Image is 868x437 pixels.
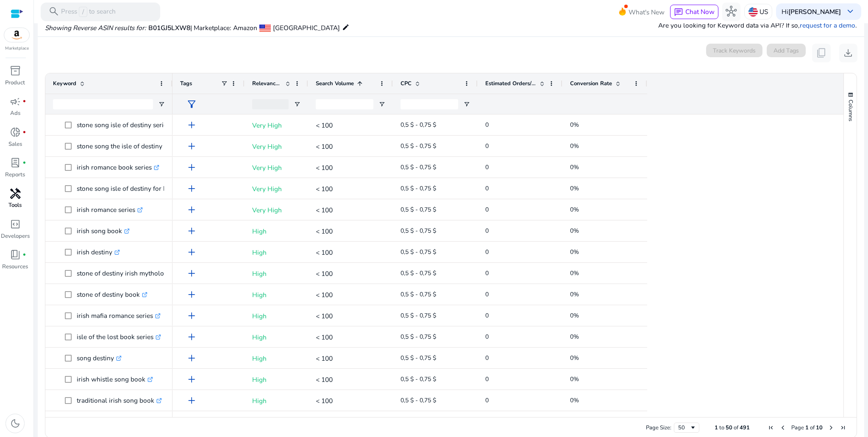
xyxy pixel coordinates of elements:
span: lab_profile [10,157,21,168]
span: 491 [740,424,750,431]
span: 0 [485,142,489,150]
span: 0% [570,396,579,404]
img: us.svg [748,7,758,17]
p: High [252,413,300,431]
span: < 100 [316,184,333,193]
p: Sales [8,140,22,149]
span: 0% [570,312,579,320]
span: < 100 [316,312,333,320]
span: add [186,247,197,258]
span: add [186,289,197,300]
p: stone of destiny irish mythology [77,264,179,282]
p: High [252,392,300,409]
button: Open Filter Menu [378,101,385,108]
button: chatChat Now [670,5,718,19]
span: code_blocks [10,219,21,230]
span: add [186,225,197,237]
span: / [79,7,87,17]
span: [GEOGRAPHIC_DATA] [273,23,340,32]
p: Very High [252,201,300,219]
span: < 100 [316,248,333,257]
span: add [186,204,197,215]
b: [PERSON_NAME] [788,7,841,16]
mat-icon: edit [342,22,350,33]
span: 0,5 $ - 0,75 $ [401,290,436,298]
span: add [186,374,197,385]
span: add [186,141,197,152]
div: First Page [768,424,774,431]
span: 0,5 $ - 0,75 $ [401,269,436,277]
span: download [843,47,854,58]
button: Open Filter Menu [158,101,165,108]
span: 0% [570,163,579,171]
span: 0% [570,375,579,383]
span: 0% [570,248,579,256]
p: Developers [1,232,30,241]
span: Page [791,424,804,431]
p: Tools [8,201,22,210]
span: 0% [570,121,579,129]
p: Marketplace [5,45,29,52]
span: Columns [847,100,854,121]
span: Conversion Rate [570,80,612,87]
span: < 100 [316,227,333,236]
span: 0% [570,206,579,214]
div: Previous Page [779,424,786,431]
span: 10 [816,424,823,431]
span: 0 [485,396,489,404]
span: < 100 [316,121,333,130]
span: add [186,331,197,342]
p: High [252,244,300,261]
p: stone destiny [77,413,123,430]
p: irish mafia romance series [77,307,161,324]
span: 0% [570,142,579,150]
span: add [186,268,197,279]
p: stone of destiny book [77,286,147,303]
span: keyboard_arrow_down [845,6,856,17]
span: Relevance Score [252,80,282,87]
p: Hi [782,8,841,15]
span: 0,5 $ - 0,75 $ [401,333,436,341]
span: 0 [485,121,489,129]
p: Very High [252,159,300,176]
p: irish romance book series [77,159,159,176]
span: < 100 [316,354,333,363]
span: 0,5 $ - 0,75 $ [401,354,436,362]
span: 1 [715,424,718,431]
p: Very High [252,180,300,198]
input: Keyword Filter Input [53,99,153,109]
span: < 100 [316,206,333,214]
span: < 100 [316,142,333,151]
p: irish song book [77,222,130,239]
img: amazon.svg [4,28,30,42]
span: CPC [401,80,412,87]
div: Page Size [674,423,699,433]
span: 0 [485,206,489,214]
span: dark_mode [10,418,21,429]
p: song destiny [77,349,122,367]
span: < 100 [316,375,333,384]
span: 0 [485,248,489,256]
span: Estimated Orders/Month [485,80,536,87]
button: Open Filter Menu [294,101,300,108]
span: < 100 [316,269,333,278]
span: of [734,424,738,431]
span: 0,5 $ - 0,75 $ [401,375,436,383]
span: 0 [485,333,489,341]
button: download [839,44,858,62]
span: 0,5 $ - 0,75 $ [401,206,436,214]
p: Very High [252,117,300,134]
span: fiber_manual_record [22,161,26,165]
span: 0 [485,269,489,277]
span: Tags [180,80,192,87]
span: handyman [10,188,21,199]
p: stone song the isle of destiny [77,137,170,155]
p: stone song isle of destiny series [77,116,178,134]
span: fiber_manual_record [22,100,26,103]
span: 0% [570,290,579,298]
div: 50 [678,424,690,431]
span: 0,5 $ - 0,75 $ [401,248,436,256]
p: Product [5,79,25,87]
span: | Marketplace: Amazon [190,23,257,32]
span: Chat Now [685,7,715,16]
